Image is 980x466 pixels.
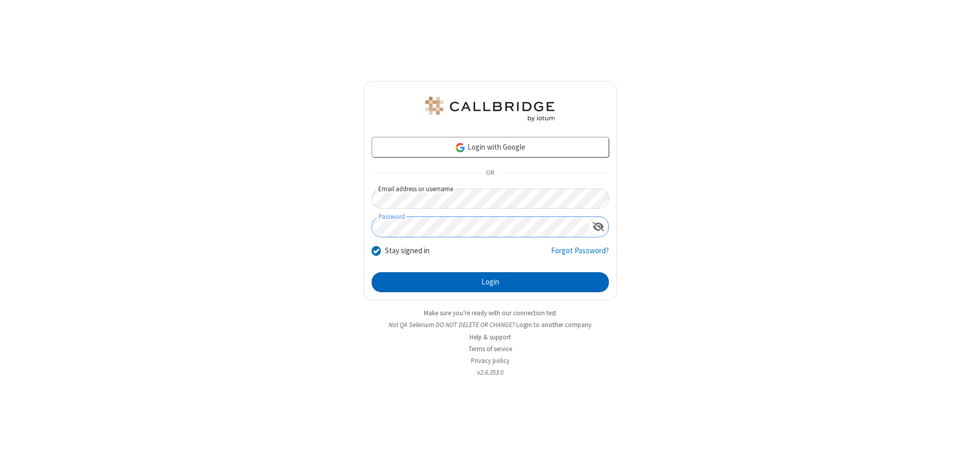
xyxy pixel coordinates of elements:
li: v2.6.353.0 [363,368,617,377]
button: Login [372,272,609,293]
span: OR [482,166,498,180]
a: Terms of service [468,345,512,353]
a: Login with Google [372,137,609,157]
a: Privacy policy [471,356,509,365]
input: Password [372,217,588,237]
img: google-icon.png [455,142,466,153]
li: Not QA Selenium DO NOT DELETE OR CHANGE? [363,320,617,330]
img: QA Selenium DO NOT DELETE OR CHANGE [423,97,557,121]
button: Login to another company [516,320,591,330]
label: Stay signed in [385,245,430,257]
div: Show password [588,217,608,236]
a: Make sure you're ready with our connection test [424,309,556,317]
input: Email address or username [372,189,609,209]
a: Forgot Password? [551,245,609,265]
a: Help & support [469,333,511,341]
